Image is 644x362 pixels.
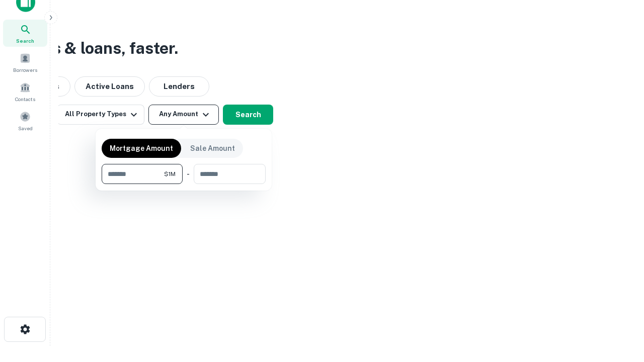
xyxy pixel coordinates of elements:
[110,143,173,154] p: Mortgage Amount
[594,282,644,330] iframe: Chat Widget
[164,169,176,178] span: $1M
[190,143,235,154] p: Sale Amount
[187,164,190,184] div: -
